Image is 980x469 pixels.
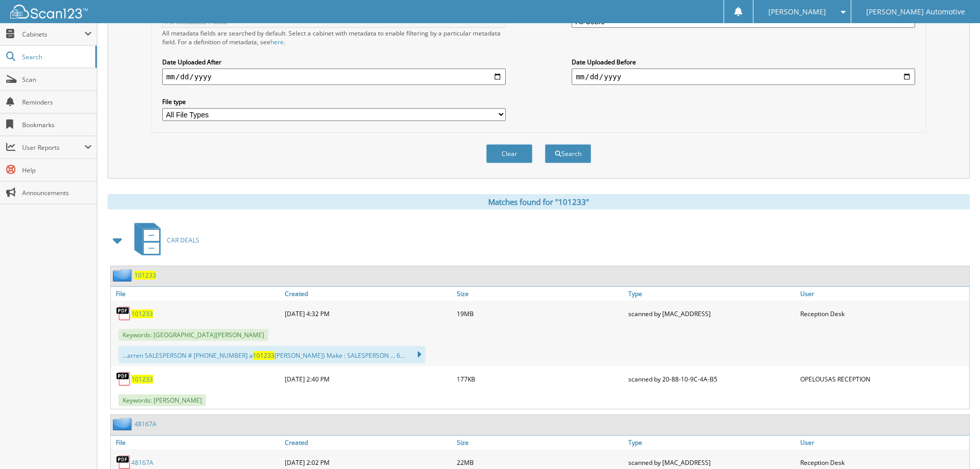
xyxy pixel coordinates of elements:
[22,98,92,107] span: Reminders
[128,220,199,260] a: CAR DEALS
[22,166,92,175] span: Help
[572,58,915,66] label: Date Uploaded Before
[10,5,88,19] img: scan123-logo-white.svg
[22,143,84,152] span: User Reports
[798,303,969,324] div: Reception Desk
[282,287,454,301] a: Created
[131,309,153,318] a: 101233
[134,271,156,280] a: 101233
[282,369,454,389] div: [DATE] 2:40 PM
[454,436,626,449] a: Size
[626,303,797,324] div: scanned by [MAC_ADDRESS]
[131,375,153,384] a: 101233
[454,303,626,324] div: 19MB
[116,371,131,387] img: PDF.png
[162,58,506,66] label: Date Uploaded After
[22,75,92,84] span: Scan
[545,144,591,163] button: Search
[454,287,626,301] a: Size
[162,97,506,106] label: File type
[798,436,969,449] a: User
[486,144,532,163] button: Clear
[798,287,969,301] a: User
[866,9,965,15] span: [PERSON_NAME] Automotive
[798,369,969,389] div: OPELOUSAS RECEPTION
[118,329,268,341] span: Keywords: [GEOGRAPHIC_DATA][PERSON_NAME]
[929,420,980,469] iframe: Chat Widget
[118,394,206,406] span: Keywords: [PERSON_NAME]
[111,287,282,301] a: File
[22,120,92,129] span: Bookmarks
[22,53,90,61] span: Search
[131,458,153,467] a: 48167A
[768,9,826,15] span: [PERSON_NAME]
[626,369,797,389] div: scanned by 20-88-10-9C-4A-B5
[162,29,506,46] div: All metadata fields are searched by default. Select a cabinet with metadata to enable filtering b...
[162,68,506,85] input: start
[113,418,134,430] img: folder2.png
[282,436,454,449] a: Created
[113,269,134,282] img: folder2.png
[22,30,84,39] span: Cabinets
[108,194,970,210] div: Matches found for "101233"
[134,420,157,428] a: 48167A
[253,351,274,360] span: 101233
[111,436,282,449] a: File
[454,369,626,389] div: 177KB
[626,436,797,449] a: Type
[118,346,425,363] div: ...arren SALESPERSON # [PHONE_NUMBER] a [PERSON_NAME]) Make : SALESPERSON ... 6...
[22,188,92,197] span: Announcements
[282,303,454,324] div: [DATE] 4:32 PM
[270,38,284,46] a: here
[626,287,797,301] a: Type
[116,306,131,321] img: PDF.png
[572,68,915,85] input: end
[167,236,199,245] span: CAR DEALS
